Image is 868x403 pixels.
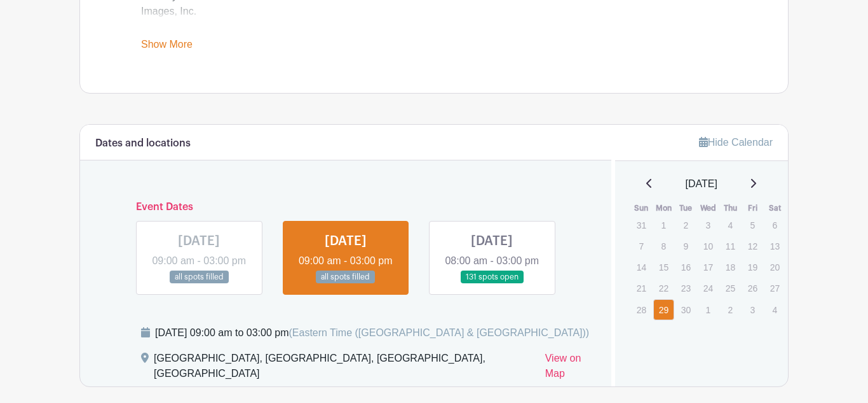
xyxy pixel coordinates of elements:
[764,257,785,277] p: 20
[764,236,785,256] p: 13
[764,202,786,215] th: Sat
[141,4,727,34] div: Images, Inc.
[719,202,742,215] th: Thu
[675,236,696,256] p: 9
[764,278,785,298] p: 27
[698,278,719,298] p: 24
[631,215,652,235] p: 31
[288,327,589,338] span: (Eastern Time ([GEOGRAPHIC_DATA] & [GEOGRAPHIC_DATA]))
[631,278,652,298] p: 21
[686,176,717,192] span: [DATE]
[653,236,674,256] p: 8
[764,300,785,320] p: 4
[653,299,674,320] a: 29
[631,236,652,256] p: 7
[675,257,696,277] p: 16
[545,351,596,386] a: View on Map
[675,202,697,215] th: Tue
[742,202,764,215] th: Fri
[653,278,674,298] p: 22
[675,278,696,298] p: 23
[95,138,191,150] h6: Dates and locations
[653,215,674,235] p: 1
[653,257,674,277] p: 15
[742,236,763,256] p: 12
[675,215,696,235] p: 2
[742,257,763,277] p: 19
[699,137,773,148] a: Hide Calendar
[698,215,719,235] p: 3
[742,215,763,235] p: 5
[698,257,719,277] p: 17
[720,257,741,277] p: 18
[630,202,653,215] th: Sun
[720,236,741,256] p: 11
[675,300,696,320] p: 30
[155,325,589,341] div: [DATE] 09:00 am to 03:00 pm
[698,236,719,256] p: 10
[141,39,193,55] a: Show More
[653,202,675,215] th: Mon
[720,278,741,298] p: 25
[631,257,652,277] p: 14
[697,202,719,215] th: Wed
[141,21,222,32] a: [DOMAIN_NAME]
[742,278,763,298] p: 26
[720,300,741,320] p: 2
[764,215,785,235] p: 6
[720,215,741,235] p: 4
[698,300,719,320] p: 1
[742,300,763,320] p: 3
[154,351,535,386] div: [GEOGRAPHIC_DATA], [GEOGRAPHIC_DATA], [GEOGRAPHIC_DATA], [GEOGRAPHIC_DATA]
[631,300,652,320] p: 28
[126,201,566,213] h6: Event Dates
